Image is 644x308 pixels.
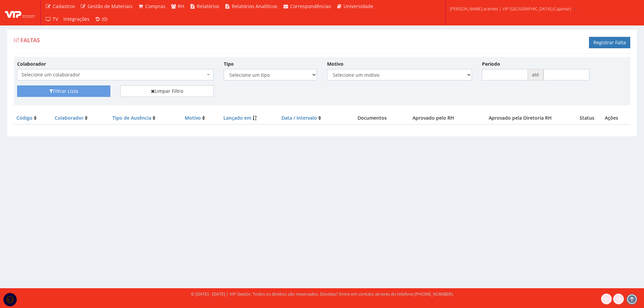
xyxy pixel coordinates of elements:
a: Lançado em [223,115,251,121]
th: Aprovado pela Diretoria RH [469,112,572,124]
span: Relatórios Analíticos [232,3,277,9]
span: Integrações [63,16,90,22]
label: Período [482,61,500,67]
span: Universidade [343,3,373,9]
a: Integrações [61,13,92,25]
div: © [DATE] - [DATE] | VIP Gestor. Todos os direitos são reservados. Dúvidas? Entre em contato atrav... [191,291,453,297]
a: Colaborador [55,115,84,121]
a: Código [16,115,33,121]
th: Documentos [346,112,398,124]
button: Filtrar Lista [17,85,110,97]
span: RH [178,3,184,9]
img: logo [5,8,35,18]
th: Ações [602,112,630,124]
a: Motivo [185,115,201,121]
label: Colaborador [17,61,46,67]
a: Limpar Filtro [120,85,214,97]
a: TV [43,13,61,25]
label: Motivo [327,61,343,67]
label: Tipo [224,61,234,67]
span: [PERSON_NAME].arantes | VIP [GEOGRAPHIC_DATA] (Cajamar) [450,5,571,12]
span: Relatórios [197,3,219,9]
span: Selecione um colaborador [17,69,214,80]
a: Data / Intervalo [281,115,317,121]
span: Compras [145,3,165,9]
span: Faltas [20,37,40,44]
span: Gestão de Materiais [88,3,132,9]
span: Selecione um colaborador [21,71,205,78]
span: Correspondências [290,3,331,9]
span: até [528,69,543,80]
a: Registrar Falta [589,37,630,48]
span: Cadastros [53,3,75,9]
a: Tipo de Ausência [112,115,151,121]
span: (0) [102,16,107,22]
th: Aprovado pelo RH [398,112,469,124]
span: TV [53,16,58,22]
th: Status [572,112,602,124]
a: (0) [92,13,110,25]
